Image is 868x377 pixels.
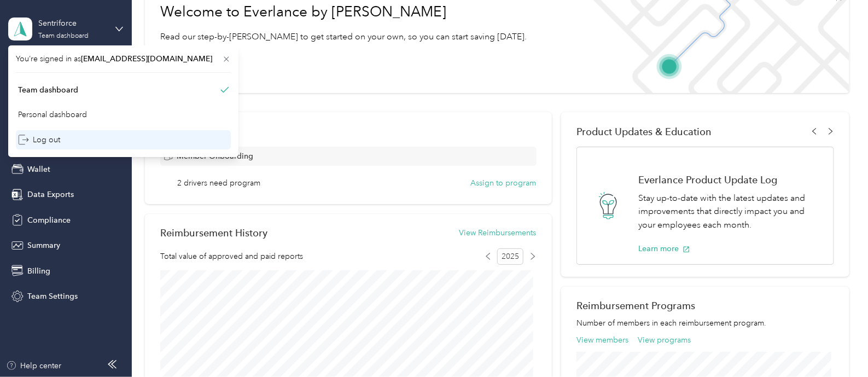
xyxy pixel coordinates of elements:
[18,84,78,96] div: Team dashboard
[160,30,527,44] p: Read our step-by-[PERSON_NAME] to get started on your own, so you can start saving [DATE].
[638,174,822,185] h1: Everlance Product Update Log
[27,189,74,200] span: Data Exports
[16,53,231,65] span: You’re signed in as
[459,227,537,239] button: View Reimbursements
[27,265,50,277] span: Billing
[160,126,537,137] div: My Tasks
[38,18,107,29] div: Sentriforce
[6,360,62,372] button: Help center
[27,240,60,251] span: Summary
[27,164,50,175] span: Wallet
[497,248,523,265] span: 2025
[38,33,89,39] div: Team dashboard
[178,177,261,189] span: 2 drivers need program
[27,214,71,226] span: Compliance
[576,300,834,311] h2: Reimbursement Programs
[81,54,212,63] span: [EMAIL_ADDRESS][DOMAIN_NAME]
[160,227,267,239] h2: Reimbursement History
[576,126,712,137] span: Product Updates & Education
[18,109,87,120] div: Personal dashboard
[576,334,628,346] button: View members
[638,243,690,254] button: Learn more
[160,3,527,21] h1: Welcome to Everlance by [PERSON_NAME]
[638,334,691,346] button: View programs
[807,316,868,377] iframe: Everlance-gr Chat Button Frame
[160,251,303,262] span: Total value of approved and paid reports
[471,177,537,189] button: Assign to program
[18,134,60,146] div: Log out
[27,291,78,302] span: Team Settings
[576,317,834,329] p: Number of members in each reimbursement program.
[638,192,822,232] p: Stay up-to-date with the latest updates and improvements that directly impact you and your employ...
